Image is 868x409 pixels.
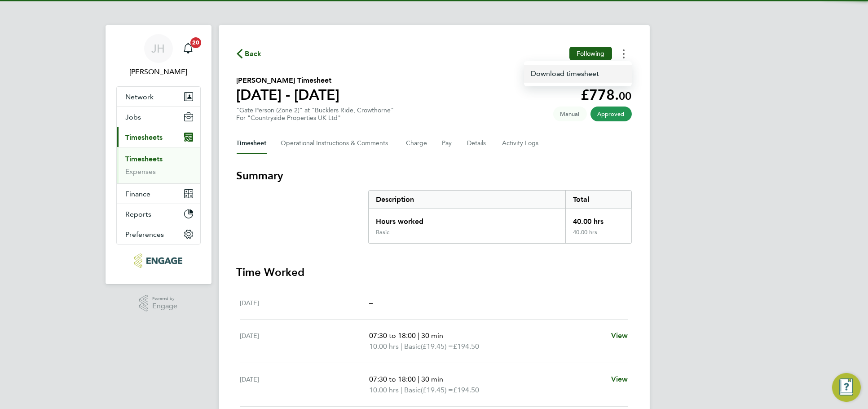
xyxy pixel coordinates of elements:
span: View [611,331,628,340]
div: "Gate Person (Zone 2)" at "Bucklers Ride, Crowthorne" [237,107,394,122]
span: Preferences [126,230,164,239]
button: Reports [117,204,200,224]
span: 07:30 to 18:00 [369,331,416,340]
div: 40.00 hrs [565,229,631,243]
div: Summary [368,190,632,244]
div: [DATE] [240,298,370,308]
div: 40.00 hrs [565,209,631,229]
a: Timesheets Menu [524,65,632,83]
span: This timesheet was manually created. [553,107,587,121]
span: Following [577,49,604,58]
h3: Time Worked [237,265,632,280]
a: View [611,330,628,341]
span: View [611,375,628,383]
a: JH[PERSON_NAME] [116,34,201,77]
span: JH [152,43,165,54]
span: | [418,375,419,383]
nav: Main navigation [106,25,211,284]
span: Powered by [152,295,177,302]
button: Charge [406,133,428,154]
div: Timesheets [117,147,200,183]
span: 10.00 hrs [369,386,399,394]
span: 07:30 to 18:00 [369,375,416,383]
h1: [DATE] - [DATE] [237,86,340,104]
h3: Summary [237,169,632,183]
span: Basic [404,341,421,352]
div: Total [565,191,631,209]
span: Jobs [126,113,141,121]
a: Go to home page [116,253,201,268]
a: Expenses [126,167,156,176]
div: For "Countryside Properties UK Ltd" [237,114,394,122]
button: Details [467,133,488,154]
button: Activity Logs [502,133,540,154]
a: View [611,374,628,385]
button: Preferences [117,224,200,244]
span: £194.50 [453,342,479,351]
span: 20 [190,37,201,48]
button: Timesheet [237,133,267,154]
button: Operational Instructions & Comments [281,133,392,154]
app-decimal: £778. [581,86,632,103]
span: Timesheets [126,133,163,142]
button: Jobs [117,107,200,127]
div: [DATE] [240,330,370,352]
span: | [401,386,402,394]
button: Engage Resource Center [832,373,861,402]
span: Basic [404,385,421,396]
span: Engage [152,302,177,310]
span: £194.50 [453,386,479,394]
span: Reports [126,210,152,218]
a: Timesheets [126,155,163,163]
span: 30 min [421,331,443,340]
button: Pay [442,133,453,154]
img: pcrnet-logo-retina.png [134,253,182,268]
span: Back [245,49,262,59]
a: Powered byEngage [139,295,177,312]
span: – [369,298,373,307]
button: Timesheets [117,127,200,147]
span: Jess Hogan [116,67,201,77]
div: Description [369,191,566,209]
a: 20 [179,34,197,63]
span: This timesheet has been approved. [590,107,632,121]
div: [DATE] [240,374,370,396]
span: | [401,342,402,351]
button: Back [237,48,262,59]
button: Finance [117,184,200,204]
h2: [PERSON_NAME] Timesheet [237,75,340,86]
span: 00 [619,89,632,102]
button: Timesheets Menu [616,47,632,61]
button: Following [569,47,612,60]
span: | [418,331,419,340]
span: 30 min [421,375,443,383]
div: Hours worked [369,209,566,229]
div: Basic [376,229,389,236]
button: Network [117,87,200,107]
span: (£19.45) = [421,386,453,394]
span: Network [126,93,154,101]
span: 10.00 hrs [369,342,399,351]
span: (£19.45) = [421,342,453,351]
span: Finance [126,190,151,198]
